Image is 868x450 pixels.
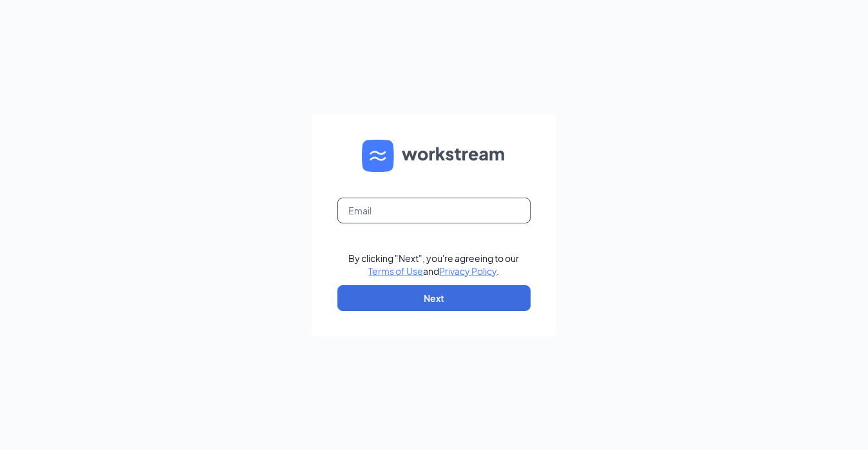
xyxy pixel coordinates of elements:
[362,140,506,172] img: WS logo and Workstream text
[337,285,531,311] button: Next
[349,252,520,277] div: By clicking "Next", you're agreeing to our and .
[369,265,424,277] a: Terms of Use
[337,198,531,223] input: Email
[440,265,497,277] a: Privacy Policy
